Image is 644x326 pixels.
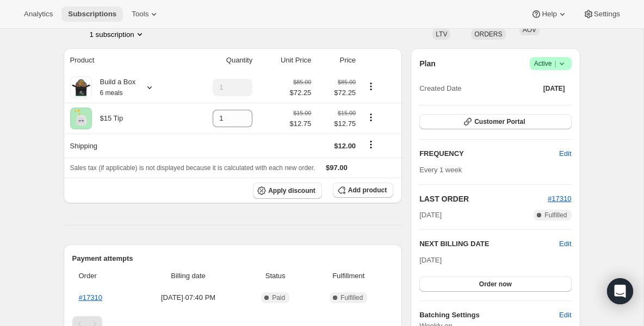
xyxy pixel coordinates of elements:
h2: Payment attempts [72,253,394,264]
th: Shipping [64,134,183,158]
span: $72.25 [290,87,312,98]
small: $15.00 [338,110,356,116]
img: product img [70,108,92,129]
span: Subscriptions [68,10,116,18]
span: Add product [348,186,387,195]
span: Active [534,58,567,69]
small: 6 meals [100,89,123,97]
h6: Batching Settings [419,310,559,321]
span: Settings [594,10,620,18]
span: $12.00 [334,142,356,150]
span: Apply discount [268,186,315,195]
a: #17310 [79,293,102,302]
th: Product [64,48,183,72]
button: Add product [333,183,393,198]
span: $12.75 [318,118,356,129]
button: Tools [125,7,166,22]
a: #17310 [548,195,571,203]
th: Order [72,264,133,288]
small: $85.00 [338,79,356,85]
button: [DATE] [537,81,572,96]
button: Product actions [90,29,145,40]
small: $85.00 [293,79,311,85]
span: Edit [559,310,571,321]
button: Subscriptions [61,7,123,22]
span: Tools [132,10,148,18]
span: [DATE] [419,256,442,264]
button: Edit [559,239,571,249]
div: Build a Box [92,77,136,98]
span: Fulfilled [544,211,567,220]
button: Order now [419,277,571,292]
button: Analytics [17,7,59,22]
span: AOV [523,26,536,34]
span: Status [247,271,304,281]
th: Unit Price [256,48,314,72]
span: Every 1 week [419,166,462,174]
h2: Plan [419,58,436,69]
span: $12.75 [290,118,312,129]
span: $97.00 [326,164,348,172]
span: ORDERS [474,30,502,38]
span: Billing date [136,271,240,281]
span: Analytics [24,10,53,18]
span: [DATE] [543,84,565,93]
h2: FREQUENCY [419,148,559,159]
span: Order now [479,280,512,289]
span: [DATE] · 07:40 PM [136,292,240,303]
span: Created Date [419,83,461,94]
h2: NEXT BILLING DATE [419,239,559,249]
span: Sales tax (if applicable) is not displayed because it is calculated with each new order. [70,164,315,172]
button: Shipping actions [362,139,380,151]
button: Customer Portal [419,114,571,129]
span: Help [542,10,556,18]
h2: LAST ORDER [419,193,548,204]
span: | [554,59,556,68]
button: Edit [553,306,578,324]
span: [DATE] [419,210,442,221]
button: Edit [553,145,578,162]
img: product img [70,77,92,98]
div: Open Intercom Messenger [607,278,633,304]
button: Settings [577,7,627,22]
button: Apply discount [253,183,322,199]
button: Help [524,7,574,22]
button: Product actions [362,80,380,92]
span: Fulfillment [310,271,387,281]
span: Fulfilled [340,293,363,302]
th: Quantity [183,48,256,72]
small: $15.00 [293,110,311,116]
th: Price [314,48,359,72]
span: Edit [559,148,571,159]
span: Customer Portal [474,117,525,126]
div: $15 Tip [92,113,123,124]
span: LTV [436,30,447,38]
button: Product actions [362,111,380,123]
span: $72.25 [318,87,356,98]
button: #17310 [548,193,571,204]
span: Paid [272,293,285,302]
